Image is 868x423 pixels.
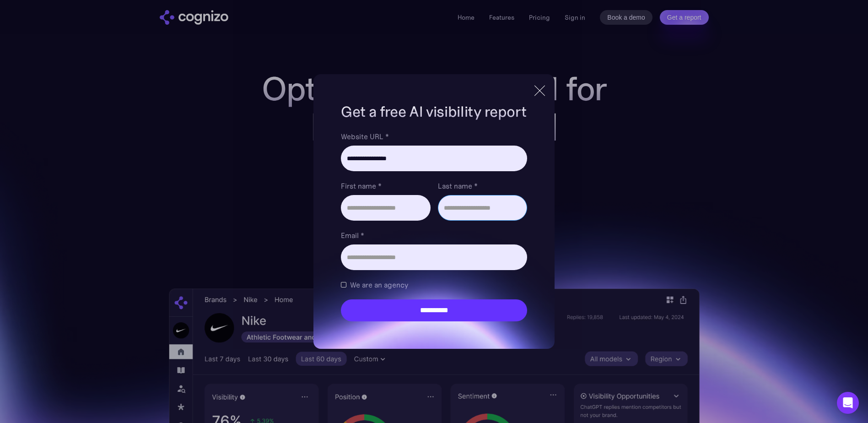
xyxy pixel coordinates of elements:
[341,131,527,321] form: Brand Report Form
[341,230,527,241] label: Email *
[438,180,527,191] label: Last name *
[350,279,408,290] span: We are an agency
[341,102,527,122] h1: Get a free AI visibility report
[341,180,430,191] label: First name *
[837,392,859,414] div: Open Intercom Messenger
[341,131,527,142] label: Website URL *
